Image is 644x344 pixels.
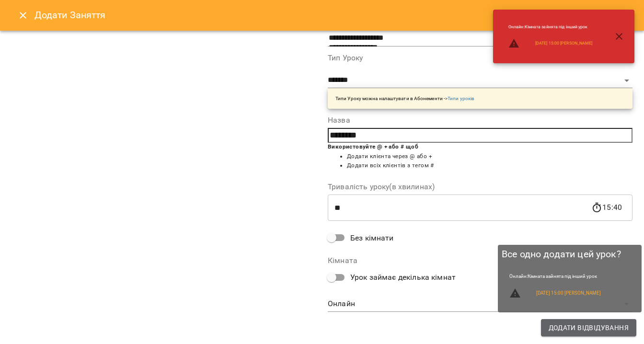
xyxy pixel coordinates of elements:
[347,161,632,171] li: Додати всіх клієнтів з тегом #
[335,95,474,102] p: Типи Уроку можна налаштувати в Абонементи ->
[328,183,632,191] label: Тривалість уроку(в хвилинах)
[34,8,632,23] h6: Додати Заняття
[347,152,632,161] li: Додати клієнта через @ або +
[328,297,632,312] div: Онлайн
[501,20,600,34] li: Онлайн : Кімната зайнята під інший урок
[350,232,394,244] span: Без кімнати
[328,143,418,150] b: Використовуйте @ + або # щоб
[535,40,592,46] a: [DATE] 15:00 [PERSON_NAME]
[11,4,34,27] button: Close
[328,54,632,62] label: Тип Уроку
[328,257,632,264] label: Кімната
[549,322,629,333] span: Додати Відвідування
[541,319,636,336] button: Додати Відвідування
[328,116,632,124] label: Назва
[448,96,474,101] a: Типи уроків
[350,272,456,283] span: Урок займає декілька кімнат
